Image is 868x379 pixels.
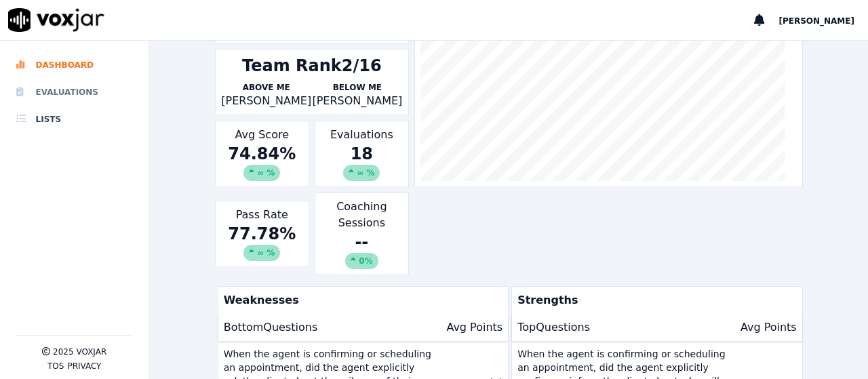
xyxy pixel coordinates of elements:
[243,245,280,261] div: ∞ %
[312,93,403,109] p: [PERSON_NAME]
[517,319,590,336] p: Top Questions
[243,165,280,181] div: ∞ %
[224,319,318,336] p: Bottom Questions
[242,55,382,77] div: Team Rank 2/16
[215,201,309,267] div: Pass Rate
[741,319,797,336] p: Avg Points
[778,16,854,26] span: [PERSON_NAME]
[218,287,503,314] p: Weaknesses
[16,106,132,133] a: Lists
[315,193,409,275] div: Coaching Sessions
[446,319,502,336] p: Avg Points
[221,93,312,109] p: [PERSON_NAME]
[67,361,101,372] button: Privacy
[312,82,403,93] p: Below Me
[321,143,403,181] div: 18
[321,231,403,269] div: --
[53,346,106,357] p: 2025 Voxjar
[16,52,132,79] a: Dashboard
[47,361,64,372] button: TOS
[221,82,312,93] p: Above Me
[512,287,797,314] p: Strengths
[343,165,380,181] div: ∞ %
[221,143,303,181] div: 74.84 %
[8,8,104,32] img: voxjar logo
[221,223,303,261] div: 77.78 %
[215,121,309,187] div: Avg Score
[778,12,868,28] button: [PERSON_NAME]
[345,253,378,269] div: 0%
[16,79,132,106] a: Evaluations
[315,121,409,187] div: Evaluations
